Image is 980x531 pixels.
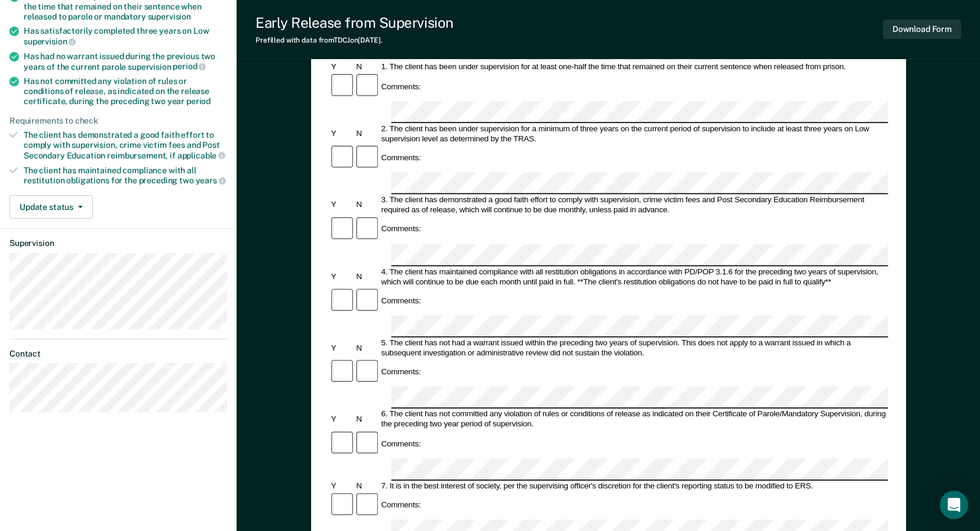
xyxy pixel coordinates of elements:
div: N [354,481,379,491]
span: applicable [177,151,225,160]
dt: Supervision [9,238,227,248]
div: Y [329,344,354,354]
div: Comments: [379,501,423,511]
div: N [354,63,379,73]
div: N [354,200,379,211]
div: Comments: [379,82,423,92]
div: 7. It is in the best interest of society, per the supervising officer's discretion for the client... [379,481,888,491]
div: Y [329,415,354,425]
div: The client has demonstrated a good faith effort to comply with supervision, crime victim fees and... [24,130,227,160]
div: Y [329,129,354,139]
div: Prefilled with data from TDCJ on [DATE] . [255,36,454,44]
div: 5. The client has not had a warrant issued within the preceding two years of supervision. This do... [379,339,888,359]
span: period [173,61,206,71]
div: Comments: [379,153,423,163]
dt: Contact [9,349,227,359]
div: Y [329,200,354,211]
div: N [354,129,379,139]
div: N [354,344,379,354]
span: supervision [24,37,76,46]
div: Open Intercom Messenger [940,491,968,519]
div: Has had no warrant issued during the previous two years of the current parole supervision [24,51,227,72]
div: Comments: [379,439,423,449]
div: Early Release from Supervision [255,14,454,31]
span: period [186,96,211,106]
span: years [196,176,226,185]
div: N [354,415,379,425]
div: The client has maintained compliance with all restitution obligations for the preceding two [24,166,227,186]
div: N [354,272,379,282]
div: Has not committed any violation of rules or conditions of release, as indicated on the release ce... [24,76,227,106]
div: 2. The client has been under supervision for a minimum of three years on the current period of su... [379,124,888,144]
div: Y [329,272,354,282]
button: Download Form [883,20,961,39]
div: 6. The client has not committed any violation of rules or conditions of release as indicated on t... [379,410,888,430]
span: supervision [148,12,191,21]
div: Has satisfactorily completed three years on Low [24,26,227,46]
div: Comments: [379,225,423,235]
div: Y [329,63,354,73]
button: Update status [9,195,93,219]
div: Comments: [379,296,423,306]
div: Requirements to check [9,116,227,126]
div: 3. The client has demonstrated a good faith effort to comply with supervision, crime victim fees ... [379,196,888,216]
div: Comments: [379,368,423,378]
div: 1. The client has been under supervision for at least one-half the time that remained on their cu... [379,63,888,73]
div: Y [329,481,354,491]
div: 4. The client has maintained compliance with all restitution obligations in accordance with PD/PO... [379,267,888,287]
